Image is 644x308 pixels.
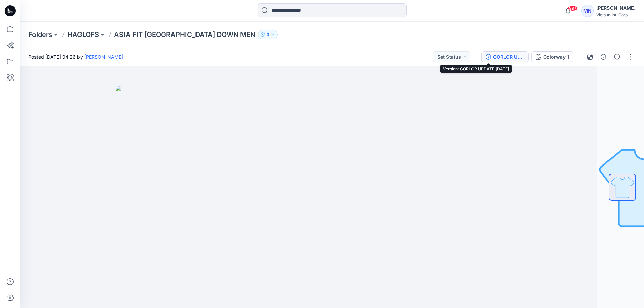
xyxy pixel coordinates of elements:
p: ASIA FIT [GEOGRAPHIC_DATA] DOWN MEN [114,30,255,39]
a: [PERSON_NAME] [84,54,123,60]
div: MN [581,5,594,17]
p: 3 [267,31,269,38]
button: CORLOR UPDATE [DATE] [481,51,529,62]
span: Posted [DATE] 04:26 by [28,53,123,60]
button: 3 [258,30,278,39]
div: [PERSON_NAME] [596,4,636,12]
div: Vietsun Int. Corp [596,12,636,17]
button: Colorway 1 [531,51,573,62]
a: HAGLOFS [67,30,99,39]
div: Colorway 1 [543,53,569,61]
a: Folders [28,30,52,39]
div: CORLOR UPDATE 2/10/2025 [493,53,524,61]
button: Details [598,51,609,62]
img: All colorways [609,174,635,200]
img: eyJhbGciOiJIUzI1NiIsImtpZCI6IjAiLCJzbHQiOiJzZXMiLCJ0eXAiOiJKV1QifQ.eyJkYXRhIjp7InR5cGUiOiJzdG9yYW... [116,86,454,308]
span: 99+ [568,6,578,11]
